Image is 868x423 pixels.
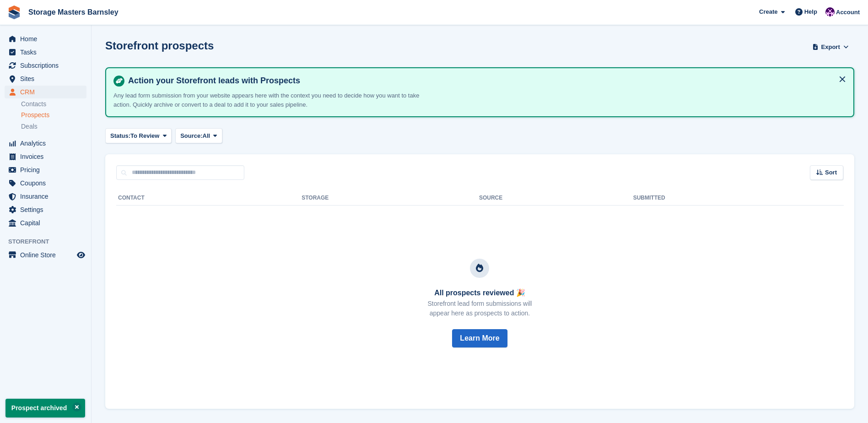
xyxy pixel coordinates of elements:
span: Sort [825,168,837,177]
span: Sites [20,72,75,85]
a: menu [5,72,86,85]
th: Source [479,191,633,206]
a: menu [5,137,86,150]
span: Prospects [21,111,49,119]
button: Status: To Review [105,128,172,143]
a: menu [5,33,86,45]
p: Any lead form submission from your website appears here with the context you need to decide how y... [113,91,434,109]
a: menu [5,150,86,163]
span: Help [804,7,817,16]
a: menu [5,190,86,203]
h4: Action your Storefront leads with Prospects [124,76,846,86]
span: Account [836,8,860,17]
span: Coupons [20,177,75,190]
span: Export [821,43,840,52]
a: Prospects [21,110,86,120]
span: Subscriptions [20,59,75,72]
span: Create [759,7,777,16]
th: Contact [116,191,302,206]
span: Insurance [20,190,75,203]
span: Source: [180,131,202,141]
span: Deals [21,122,38,131]
span: Capital [20,217,75,229]
span: All [203,131,210,141]
span: CRM [20,86,75,98]
span: Analytics [20,137,75,150]
img: stora-icon-8386f47178a22dfd0bd8f6a31ec36ba5ce8667c1dd55bd0f319d3a0aa187defe.svg [7,5,21,19]
button: Learn More [452,329,507,347]
a: Storage Masters Barnsley [25,5,122,20]
a: menu [5,86,86,98]
span: Tasks [20,46,75,59]
th: Storage [302,191,479,206]
img: Louise Masters [825,7,835,16]
span: Status: [110,131,130,141]
p: Prospect archived [5,399,85,418]
a: menu [5,163,86,176]
p: Storefront lead form submissions will appear here as prospects to action. [428,299,532,318]
a: menu [5,46,86,59]
span: Home [20,33,75,45]
a: Preview store [75,249,86,260]
h3: All prospects reviewed 🎉 [428,289,532,297]
button: Export [810,39,851,54]
th: Submitted [633,191,843,206]
a: menu [5,177,86,190]
a: menu [5,217,86,229]
span: Online Store [20,249,75,261]
span: Storefront [8,237,91,246]
span: Invoices [20,150,75,163]
span: Pricing [20,163,75,176]
a: Contacts [21,100,86,108]
a: Deals [21,122,86,131]
h1: Storefront prospects [105,39,214,52]
button: Source: All [175,128,222,143]
span: To Review [130,131,159,141]
a: menu [5,59,86,72]
a: menu [5,203,86,216]
span: Settings [20,203,75,216]
a: menu [5,249,86,261]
